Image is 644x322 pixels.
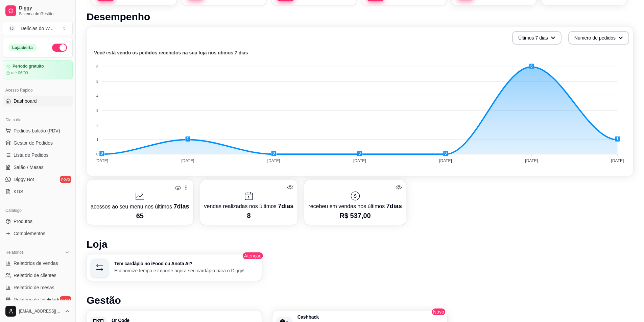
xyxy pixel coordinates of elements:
[14,218,32,225] span: Produtos
[114,267,258,274] p: Economize tempo e importe agora seu cardápio para o Diggy!
[278,203,293,209] span: 7 dias
[611,158,624,163] tspan: [DATE]
[14,152,49,158] span: Lista de Pedidos
[3,3,73,19] a: DiggySistema de Gestão
[173,203,189,210] span: 7 dias
[14,98,37,104] span: Dashboard
[14,284,54,291] span: Relatório de mesas
[353,158,366,163] tspan: [DATE]
[3,270,73,281] a: Relatório de clientes
[308,211,402,220] p: R$ 537,00
[3,228,73,239] a: Complementos
[308,201,402,211] p: recebeu em vendas nos últimos
[96,65,98,69] tspan: 6
[3,125,73,136] button: Pedidos balcão (PDV)
[52,44,67,52] button: Alterar Status
[11,70,28,76] article: até 06/09
[568,31,629,45] button: Número de pedidos
[87,11,633,23] h1: Desempenho
[204,211,294,220] p: 8
[96,108,98,113] tspan: 3
[3,216,73,227] a: Produtos
[14,230,45,237] span: Complementos
[242,252,263,260] span: Atenção
[96,94,98,98] tspan: 4
[3,186,73,197] a: KDS
[5,250,24,255] span: Relatórios
[3,150,73,160] a: Lista de Pedidos
[19,5,70,11] span: Diggy
[3,162,73,173] a: Salão / Mesas
[87,294,633,306] h1: Gestão
[8,44,37,51] div: Loja aberta
[267,158,280,163] tspan: [DATE]
[181,158,194,163] tspan: [DATE]
[114,261,258,266] h3: Tem cardápio no iFood ou Anota AI?
[14,260,58,267] span: Relatórios de vendas
[3,258,73,269] a: Relatórios de vendas
[512,31,562,45] button: Últimos 7 dias
[14,272,56,279] span: Relatório de clientes
[14,296,61,303] span: Relatório de fidelidade
[14,140,53,146] span: Gestor de Pedidos
[14,188,23,195] span: KDS
[3,138,73,148] a: Gestor de Pedidos
[3,294,73,305] a: Relatório de fidelidadenovo
[91,211,189,221] p: 65
[3,282,73,293] a: Relatório de mesas
[3,60,73,79] a: Período gratuitoaté 06/09
[3,174,73,185] a: Diggy Botnovo
[3,205,73,216] div: Catálogo
[3,22,73,35] button: Select a team
[3,303,73,319] button: [EMAIL_ADDRESS][DOMAIN_NAME]
[95,158,108,163] tspan: [DATE]
[14,176,34,183] span: Diggy Bot
[91,202,189,211] p: acessos ao seu menu nos últimos
[94,50,248,55] text: Você está vendo os pedidos recebidos na sua loja nos útimos 7 dias
[439,158,452,163] tspan: [DATE]
[96,123,98,127] tspan: 2
[431,308,446,316] span: Novo
[13,64,44,69] article: Período gratuito
[87,254,262,281] button: Tem cardápio no iFood ou Anota AI?Economize tempo e importe agora seu cardápio para o Diggy!
[96,138,98,142] tspan: 1
[19,308,62,314] span: [EMAIL_ADDRESS][DOMAIN_NAME]
[96,152,98,156] tspan: 0
[525,158,538,163] tspan: [DATE]
[3,96,73,106] a: Dashboard
[386,203,402,209] span: 7 dias
[87,238,633,250] h1: Loja
[96,79,98,83] tspan: 5
[14,164,44,171] span: Salão / Mesas
[297,315,444,319] h3: Cashback
[19,11,70,17] span: Sistema de Gestão
[21,25,53,32] div: Delícias do W ...
[8,25,15,32] span: D
[3,115,73,125] div: Dia a dia
[14,127,60,134] span: Pedidos balcão (PDV)
[3,85,73,96] div: Acesso Rápido
[204,201,294,211] p: vendas realizadas nos últimos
